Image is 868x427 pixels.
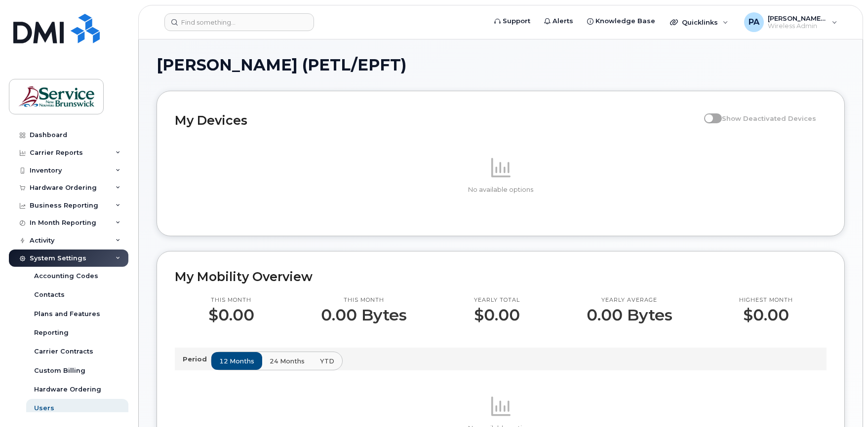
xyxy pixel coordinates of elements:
span: YTD [320,356,334,366]
p: No available options [175,185,827,194]
p: This month [208,296,254,304]
span: Show Deactivated Devices [722,114,816,122]
p: 0.00 Bytes [587,306,672,324]
p: Period [183,355,211,364]
input: Show Deactivated Devices [704,109,712,117]
span: 24 months [270,356,305,366]
p: $0.00 [208,306,254,324]
p: This month [321,296,407,304]
p: $0.00 [474,306,520,324]
p: Yearly average [587,296,672,304]
p: Highest month [739,296,793,304]
p: Yearly total [474,296,520,304]
h2: My Devices [175,113,699,128]
h2: My Mobility Overview [175,269,827,284]
span: [PERSON_NAME] (PETL/EPFT) [157,58,406,72]
p: $0.00 [739,306,793,324]
p: 0.00 Bytes [321,306,407,324]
